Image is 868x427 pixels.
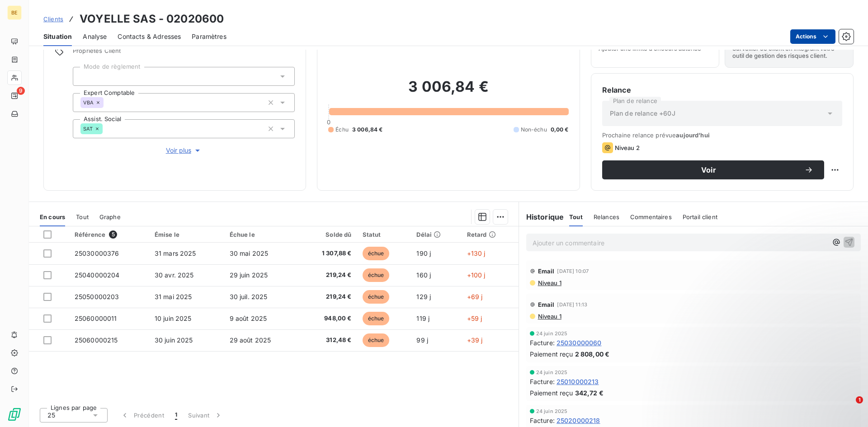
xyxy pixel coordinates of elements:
span: [DATE] 10:07 [557,268,589,274]
span: Tout [76,213,89,221]
button: Suivant [183,406,228,425]
input: Ajouter une valeur [104,99,111,107]
span: 30 juil. 2025 [230,293,268,300]
div: Échue le [230,231,294,238]
h2: 3 006,84 € [328,78,568,105]
span: 25060000011 [75,314,117,322]
span: Relances [594,213,619,221]
span: Paramètres [192,32,226,41]
span: 30 avr. 2025 [155,271,194,279]
span: 29 juin 2025 [230,271,268,279]
span: 1 [175,411,177,420]
span: Propriétés Client [73,47,295,60]
span: +69 j [467,293,483,300]
span: Facture : [530,338,555,347]
div: Solde dû [304,231,351,238]
span: Clients [43,15,63,23]
span: Paiement reçu [530,349,573,359]
span: Portail client [683,213,717,221]
span: 190 j [416,249,431,257]
span: 24 juin 2025 [536,331,568,336]
span: Prochaine relance prévue [602,131,842,139]
span: Voir [613,166,804,174]
div: Statut [363,231,406,238]
span: Contacts & Adresses [118,32,181,41]
span: Tout [569,213,583,221]
h6: Historique [519,211,564,222]
div: Délai [416,231,456,238]
span: SAT [83,126,93,131]
span: 10 juin 2025 [155,314,192,322]
button: Actions [790,29,835,44]
span: Analyse [83,32,107,41]
span: Niveau 2 [615,144,640,151]
span: Facture : [530,416,555,425]
span: 25020000218 [557,416,600,425]
span: 24 juin 2025 [536,370,568,375]
div: BE [7,5,22,20]
span: 312,48 € [304,336,351,345]
span: 30 juin 2025 [155,336,193,344]
span: 29 août 2025 [230,336,271,344]
span: 25040000204 [75,271,120,279]
button: Voir [602,160,824,179]
span: 948,00 € [304,314,351,323]
span: Email [538,301,555,308]
span: Graphe [99,213,121,221]
h3: VOYELLE SAS - 02020600 [80,11,224,27]
div: Référence [75,230,144,239]
span: 25 [47,411,55,420]
span: 5 [109,230,117,239]
span: 129 j [416,293,431,300]
span: échue [363,290,390,304]
span: Échu [335,126,349,134]
span: 2 808,00 € [575,349,610,359]
span: 3 006,84 € [352,126,383,134]
span: 25050000203 [75,293,119,300]
span: 30 mai 2025 [230,249,269,257]
span: 342,72 € [575,388,604,398]
span: Niveau 1 [537,313,561,320]
button: 1 [170,406,183,425]
input: Ajouter une valeur [103,125,110,133]
span: échue [363,268,390,282]
span: 31 mars 2025 [155,249,196,257]
div: Émise le [155,231,219,238]
span: +39 j [467,336,483,344]
span: 160 j [416,271,431,279]
span: 0,00 € [551,126,569,134]
span: 9 [17,87,25,95]
h6: Relance [602,84,842,95]
span: 99 j [416,336,428,344]
span: Situation [43,32,72,41]
span: 1 [856,396,863,404]
span: Facture : [530,377,555,386]
span: 219,24 € [304,271,351,280]
span: Plan de relance +60J [610,109,675,118]
span: 219,24 € [304,292,351,301]
span: 25010000213 [557,377,599,386]
span: +59 j [467,314,482,322]
iframe: Intercom notifications message [687,339,868,403]
iframe: Intercom live chat [837,396,859,418]
span: [DATE] 11:13 [557,302,587,307]
button: Voir plus [73,145,295,155]
button: Précédent [115,406,170,425]
span: +130 j [467,249,486,257]
a: Clients [43,14,63,23]
span: Paiement reçu [530,388,573,398]
span: échue [363,333,390,347]
input: Ajouter une valeur [80,72,88,80]
img: Logo LeanPay [7,407,22,422]
span: 24 juin 2025 [536,408,568,414]
span: 25030000376 [75,249,119,257]
span: Niveau 1 [537,279,561,286]
span: Surveiller ce client en intégrant votre outil de gestion des risques client. [732,45,846,59]
span: 0 [327,118,330,126]
span: aujourd’hui [676,131,710,139]
span: 119 j [416,314,429,322]
div: Retard [467,231,513,238]
span: 25030000060 [557,338,602,347]
span: Commentaires [630,213,672,221]
span: VBA [83,100,94,105]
